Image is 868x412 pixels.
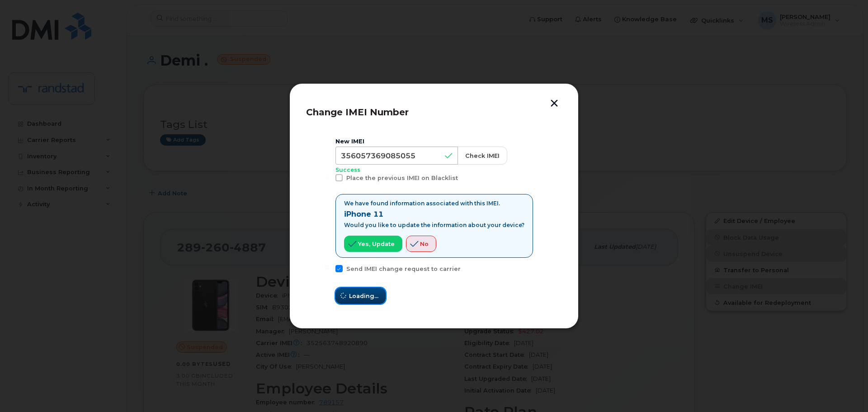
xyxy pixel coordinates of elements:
span: Yes, update [358,240,395,248]
span: Send IMEI change request to carrier [346,265,461,272]
p: Would you like to update the information about your device? [344,222,524,229]
div: New IMEI [335,138,533,145]
input: Send IMEI change request to carrier [325,265,329,270]
p: Success [335,166,533,174]
input: Place the previous IMEI on Blacklist [325,174,329,179]
button: No [406,236,436,252]
span: Place the previous IMEI on Blacklist [346,175,458,181]
span: Change IMEI Number [306,107,409,118]
button: Yes, update [344,236,402,252]
p: We have found information associated with this IMEI. [344,200,524,207]
strong: iPhone 11 [344,210,383,218]
button: Check IMEI [458,147,507,165]
span: No [420,240,429,248]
